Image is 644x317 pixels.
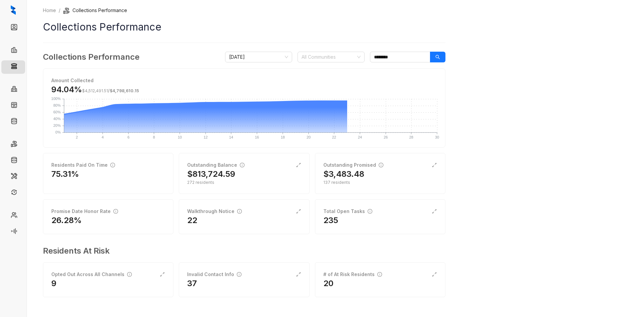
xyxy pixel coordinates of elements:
[153,135,155,139] text: 8
[59,7,60,14] li: /
[368,209,372,214] span: info-circle
[127,272,132,277] span: info-circle
[82,88,139,93] span: /
[237,209,242,214] span: info-circle
[51,77,94,83] strong: Amount Collected
[323,208,372,215] div: Total Open Tasks
[187,215,197,226] h2: 22
[51,208,118,215] div: Promise Date Honor Rate
[127,135,129,139] text: 6
[76,135,78,139] text: 2
[187,208,242,215] div: Walkthrough Notice
[51,271,132,278] div: Opted Out Across All Channels
[323,271,382,278] div: # of At Risk Residents
[323,179,437,186] div: 137 residents
[1,21,25,35] li: Leads
[110,88,139,93] span: $4,798,610.15
[53,110,61,114] text: 60%
[1,170,25,184] li: Maintenance
[187,271,241,278] div: Invalid Contact Info
[1,99,25,113] li: Units
[160,272,165,277] span: expand-alt
[296,209,301,214] span: expand-alt
[113,209,118,214] span: info-circle
[229,52,288,62] span: September 2025
[42,7,57,14] a: Home
[178,135,182,139] text: 10
[43,245,440,257] h3: Residents At Risk
[323,161,383,169] div: Outstanding Promised
[51,161,115,169] div: Residents Paid On Time
[296,272,301,277] span: expand-alt
[53,123,61,127] text: 20%
[1,115,25,129] li: Knowledge
[435,55,440,59] span: search
[82,88,108,93] span: $4,512,491.51
[1,138,25,152] li: Rent Collections
[51,278,56,289] h2: 9
[1,187,25,200] li: Renewals
[63,7,127,14] li: Collections Performance
[377,272,382,277] span: info-circle
[358,135,362,139] text: 24
[1,60,25,74] li: Collections
[187,169,235,179] h2: $813,724.59
[187,161,245,169] div: Outstanding Balance
[255,135,259,139] text: 16
[51,97,61,101] text: 100%
[51,169,79,179] h2: 75.31%
[1,225,25,239] li: Voice AI
[1,154,25,168] li: Move Outs
[240,163,245,167] span: info-circle
[323,215,338,226] h2: 235
[51,215,82,226] h2: 26.28%
[55,130,61,134] text: 0%
[296,162,301,168] span: expand-alt
[384,135,388,139] text: 26
[43,19,445,35] h1: Collections Performance
[187,179,301,186] div: 272 residents
[281,135,285,139] text: 18
[102,135,104,139] text: 4
[11,5,16,15] img: logo
[110,163,115,167] span: info-circle
[229,135,233,139] text: 14
[432,272,437,277] span: expand-alt
[1,209,25,223] li: Team
[379,163,383,167] span: info-circle
[51,84,139,95] h3: 94.04%
[237,272,241,277] span: info-circle
[323,169,364,179] h2: $3,483.48
[53,103,61,107] text: 80%
[187,278,197,289] h2: 37
[307,135,311,139] text: 20
[323,278,333,289] h2: 20
[432,209,437,214] span: expand-alt
[1,83,25,97] li: Communities
[1,44,25,58] li: Leasing
[409,135,413,139] text: 28
[435,135,439,139] text: 30
[43,51,140,63] h3: Collections Performance
[53,117,61,121] text: 40%
[332,135,336,139] text: 22
[204,135,208,139] text: 12
[432,162,437,168] span: expand-alt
